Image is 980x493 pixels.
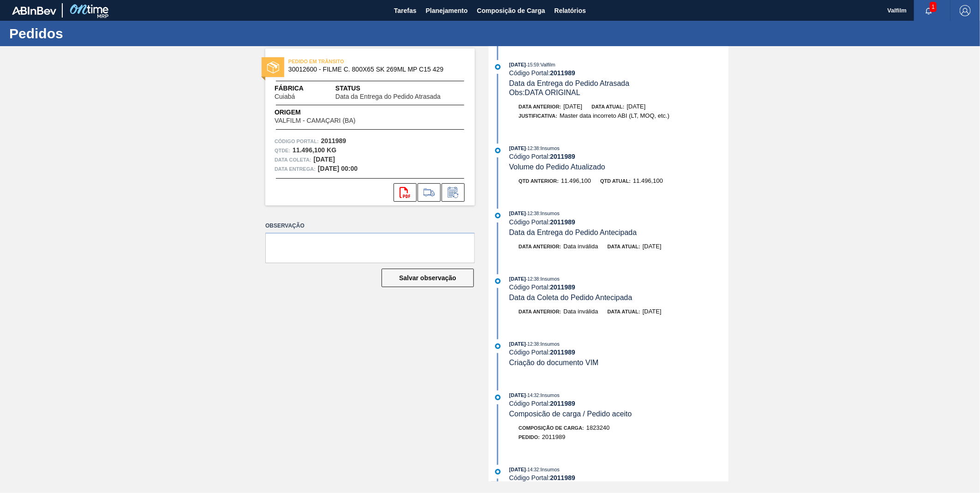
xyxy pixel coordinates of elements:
span: 30012600 - FILME C. 800X65 SK 269ML MP C15 429 [288,66,456,73]
strong: 2011989 [550,283,575,291]
strong: 2011989 [550,153,575,160]
span: Tarefas [394,5,417,16]
img: Logout [960,5,971,16]
span: : Valfilm [539,62,555,67]
span: Fábrica [275,84,324,93]
strong: 2011989 [321,137,347,144]
span: 2011989 [542,433,566,440]
span: - 15:59 [526,62,539,67]
span: - 12:38 [526,277,539,282]
span: [DATE] [509,467,526,472]
div: Código Portal: [509,349,729,356]
span: Pedido : [519,434,540,440]
span: [DATE] [643,243,662,250]
span: Data anterior: [519,244,561,249]
span: 1 [930,2,937,12]
span: Criação do documento VIM [509,359,599,367]
span: : Insumos [539,276,560,282]
span: - 14:32 [526,467,539,472]
label: Observação [265,219,475,233]
span: [DATE] [509,145,526,151]
span: [DATE] [509,276,526,282]
strong: 2011989 [550,474,575,481]
div: Código Portal: [509,400,729,407]
span: [DATE] [509,392,526,398]
img: atual [495,278,501,284]
span: Data atual: [592,104,624,109]
span: 11.496,100 [561,177,591,184]
span: Qtd atual: [600,178,631,184]
strong: [DATE] [314,156,335,163]
span: Composicão de carga / Pedido aceito [509,410,632,418]
span: Cuiabá [275,93,295,100]
span: - 12:38 [526,146,539,151]
img: TNhmsLtSVTkK8tSr43FrP2fwEKptu5GPRR3wAAAABJRU5ErkJggg== [12,6,56,15]
span: [DATE] [509,62,526,67]
div: Código Portal: [509,218,729,226]
span: Composição de Carga [477,5,545,16]
span: Data da Coleta do Pedido Antecipada [509,294,633,301]
span: 1823240 [586,424,610,431]
span: Origem [275,108,382,117]
span: Data da Entrega do Pedido Atrasada [509,79,630,87]
div: Código Portal: [509,153,729,160]
span: Qtde : [275,146,290,155]
span: Status [335,84,466,93]
span: [DATE] [627,103,645,110]
span: Justificativa: [519,113,557,119]
strong: 2011989 [550,69,575,77]
strong: 2011989 [550,218,575,226]
span: Planejamento [426,5,468,16]
span: - 12:38 [526,342,539,347]
span: Master data incorreto ABI (LT, MOQ, etc.) [560,112,669,119]
img: atual [495,469,501,475]
span: Data coleta: [275,155,311,164]
span: Qtd anterior: [519,178,559,184]
span: : Insumos [539,210,560,216]
span: Data atual: [607,244,640,249]
h1: Pedidos [9,28,173,39]
div: Informar alteração no pedido [442,183,465,202]
span: PEDIDO EM TRÂNSITO [288,57,418,66]
span: Data inválida [563,308,598,315]
span: Data entrega: [275,164,316,174]
span: : Insumos [539,467,560,472]
span: 11.496,100 [633,177,663,184]
span: - 12:38 [526,211,539,216]
strong: 2011989 [550,400,575,407]
div: Código Portal: [509,474,729,481]
div: Abrir arquivo PDF [394,183,417,202]
span: : Insumos [539,145,560,151]
span: : Insumos [539,341,560,347]
div: Ir para Composição de Carga [418,183,441,202]
span: Código Portal: [275,137,319,146]
span: [DATE] [563,103,582,110]
span: Data inválida [563,243,598,250]
span: [DATE] [509,210,526,216]
span: Data da Entrega do Pedido Antecipada [509,228,637,236]
span: Data anterior: [519,104,561,109]
button: Notificações [914,4,944,17]
div: Código Portal: [509,69,729,77]
strong: 11.496,100 KG [293,146,336,154]
span: Obs: DATA ORIGINAL [509,89,580,96]
span: Data da Entrega do Pedido Atrasada [335,93,441,100]
img: atual [495,213,501,218]
span: [DATE] [643,308,662,315]
img: atual [495,343,501,349]
span: Composição de Carga : [519,425,584,431]
div: Código Portal: [509,283,729,291]
span: Data atual: [607,309,640,314]
strong: [DATE] 00:00 [318,165,358,172]
img: atual [495,148,501,153]
span: [DATE] [509,341,526,347]
span: - 14:32 [526,393,539,398]
span: VALFILM - CAMAÇARI (BA) [275,117,356,124]
img: status [267,61,279,73]
strong: 2011989 [550,349,575,356]
span: Relatórios [555,5,586,16]
img: atual [495,395,501,400]
img: atual [495,64,501,70]
span: : Insumos [539,392,560,398]
button: Salvar observação [382,269,474,287]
